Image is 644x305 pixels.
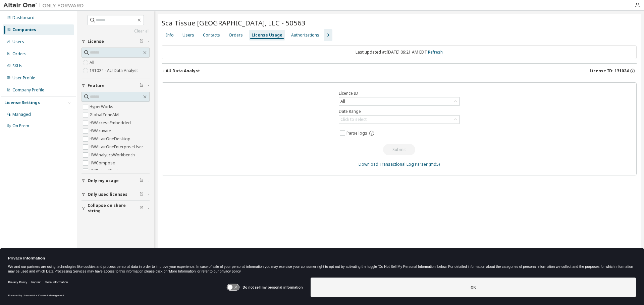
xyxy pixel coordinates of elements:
[429,161,440,167] a: (md5)
[90,59,96,67] label: All
[162,18,306,27] span: Sca Tissue [GEOGRAPHIC_DATA], LLC - 50563
[339,97,459,105] div: All
[339,109,460,114] label: Date Range
[90,111,120,119] label: GlobalZoneAM
[12,51,26,57] div: Orders
[88,83,105,88] span: Feature
[140,178,144,183] span: Clear filter
[88,178,119,183] span: Only my usage
[359,161,428,167] a: Download Transactional Log Parser
[383,144,415,155] button: Submit
[12,15,35,20] div: Dashboard
[12,123,29,129] div: On Prem
[82,28,150,34] a: Clear all
[12,63,22,69] div: SKUs
[140,39,144,44] span: Clear filter
[339,98,346,105] div: All
[12,39,24,45] div: Users
[4,100,40,105] div: License Settings
[166,32,174,38] div: Info
[88,203,140,214] span: Collapse on share string
[12,112,31,117] div: Managed
[140,206,144,211] span: Clear filter
[340,117,367,122] div: Click to select
[166,68,200,74] div: AU Data Analyst
[90,151,136,159] label: HWAnalyticsWorkbench
[140,83,144,88] span: Clear filter
[162,64,637,78] button: AU Data AnalystLicense ID: 131024
[291,32,319,38] div: Authorizations
[229,32,243,38] div: Orders
[82,187,150,202] button: Only used licenses
[12,75,35,81] div: User Profile
[90,67,139,75] label: 131024 - AU Data Analyst
[140,192,144,197] span: Clear filter
[339,116,459,124] div: Click to select
[90,143,145,151] label: HWAltairOneEnterpriseUser
[90,119,132,127] label: HWAccessEmbedded
[346,131,367,136] span: Parse logs
[90,135,132,143] label: HWAltairOneDesktop
[90,159,116,167] label: HWCompose
[82,201,150,216] button: Collapse on share string
[88,192,127,197] span: Only used licenses
[182,32,194,38] div: Users
[428,49,443,55] a: Refresh
[88,39,104,44] span: License
[82,173,150,188] button: Only my usage
[3,2,87,9] img: Altair One
[12,87,44,93] div: Company Profile
[162,45,637,59] div: Last updated at: [DATE] 09:21 AM EDT
[590,68,629,74] span: License ID: 131024
[90,167,121,175] label: HWEmbedBasic
[82,34,150,49] button: License
[82,78,150,93] button: Feature
[12,27,36,32] div: Companies
[203,32,220,38] div: Contacts
[252,32,282,38] div: License Usage
[339,91,460,96] label: Licence ID
[90,127,112,135] label: HWActivate
[90,103,115,111] label: HyperWorks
